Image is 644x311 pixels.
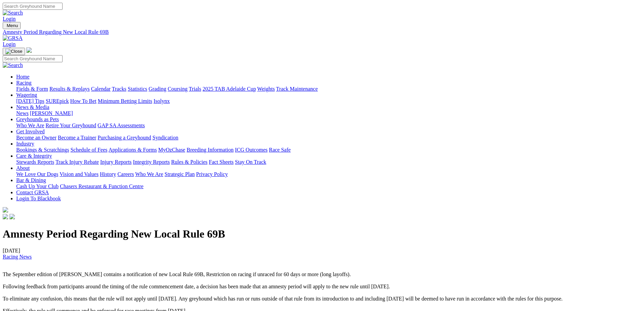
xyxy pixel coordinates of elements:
[16,153,52,159] a: Care & Integrity
[117,171,134,177] a: Careers
[98,123,145,128] a: GAP SA Assessments
[135,171,163,177] a: Who We Are
[276,86,318,92] a: Track Maintenance
[3,29,641,35] a: Amnesty Period Regarding New Local Rule 69B
[70,147,107,153] a: Schedule of Fees
[5,49,22,54] img: Close
[16,147,641,153] div: Industry
[58,135,96,140] a: Become a Trainer
[257,86,275,92] a: Weights
[168,86,188,92] a: Coursing
[196,171,228,177] a: Privacy Policy
[16,183,58,189] a: Cash Up Your Club
[3,55,63,62] input: Search
[16,196,61,201] a: Login To Blackbook
[59,171,98,177] a: Vision and Values
[9,214,15,219] img: twitter.svg
[16,98,641,104] div: Wagering
[158,147,185,153] a: MyOzChase
[3,207,8,213] img: logo-grsa-white.png
[202,86,256,92] a: 2025 TAB Adelaide Cup
[152,135,178,140] a: Syndication
[100,159,132,165] a: Injury Reports
[3,41,16,47] a: Login
[153,98,170,104] a: Isolynx
[46,123,96,128] a: Retire Your Greyhound
[98,135,151,140] a: Purchasing a Greyhound
[16,159,641,165] div: Care & Integrity
[60,183,143,189] a: Chasers Restaurant & Function Centre
[91,86,111,92] a: Calendar
[3,22,21,29] button: Toggle navigation
[171,159,208,165] a: Rules & Policies
[3,10,23,16] img: Search
[16,129,45,134] a: Get Involved
[16,98,44,104] a: [DATE] Tips
[16,159,54,165] a: Stewards Reports
[26,47,32,53] img: logo-grsa-white.png
[16,171,58,177] a: We Love Our Dogs
[16,141,34,147] a: Industry
[16,190,49,195] a: Contact GRSA
[128,86,147,92] a: Statistics
[16,110,641,116] div: News & Media
[235,147,267,153] a: ICG Outcomes
[16,147,69,153] a: Bookings & Scratchings
[16,86,48,92] a: Fields & Form
[49,86,90,92] a: Results & Replays
[16,92,37,98] a: Wagering
[16,123,641,129] div: Greyhounds as Pets
[16,74,29,80] a: Home
[112,86,126,92] a: Tracks
[16,80,31,86] a: Racing
[109,147,157,153] a: Applications & Forms
[16,135,641,141] div: Get Involved
[100,171,116,177] a: History
[3,16,16,22] a: Login
[165,171,195,177] a: Strategic Plan
[16,123,44,128] a: Who We Are
[16,110,28,116] a: News
[3,48,25,55] button: Toggle navigation
[3,35,23,41] img: GRSA
[70,98,97,104] a: How To Bet
[3,248,32,260] span: [DATE]
[16,116,59,122] a: Greyhounds as Pets
[3,62,23,68] img: Search
[3,214,8,219] img: facebook.svg
[55,159,99,165] a: Track Injury Rebate
[3,3,63,10] input: Search
[149,86,166,92] a: Grading
[16,86,641,92] div: Racing
[16,171,641,177] div: About
[187,147,234,153] a: Breeding Information
[235,159,266,165] a: Stay On Track
[189,86,201,92] a: Trials
[98,98,152,104] a: Minimum Betting Limits
[16,165,30,171] a: About
[3,228,641,240] h1: Amnesty Period Regarding New Local Rule 69B
[133,159,170,165] a: Integrity Reports
[16,177,46,183] a: Bar & Dining
[16,183,641,190] div: Bar & Dining
[7,23,18,28] span: Menu
[46,98,69,104] a: SUREpick
[16,104,49,110] a: News & Media
[209,159,234,165] a: Fact Sheets
[30,110,73,116] a: [PERSON_NAME]
[16,135,56,140] a: Become an Owner
[3,254,32,260] a: Racing News
[269,147,290,153] a: Race Safe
